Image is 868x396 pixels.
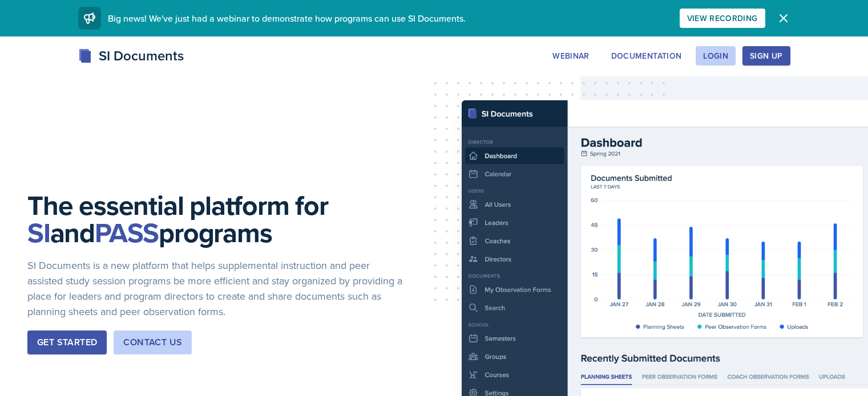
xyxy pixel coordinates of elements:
[37,336,97,349] div: Get Started
[703,51,728,60] div: Login
[78,46,184,66] div: SI Documents
[696,46,736,66] button: Login
[123,336,182,349] div: Contact Us
[108,12,466,25] span: Big news! We've just had a webinar to demonstrate how programs can use SI Documents.
[604,46,689,66] button: Documentation
[750,51,782,60] div: Sign Up
[742,46,790,66] button: Sign Up
[687,14,758,23] div: View Recording
[552,51,589,60] div: Webinar
[611,51,682,60] div: Documentation
[114,330,192,354] button: Contact Us
[680,9,765,28] button: View Recording
[545,46,596,66] button: Webinar
[27,330,107,354] button: Get Started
